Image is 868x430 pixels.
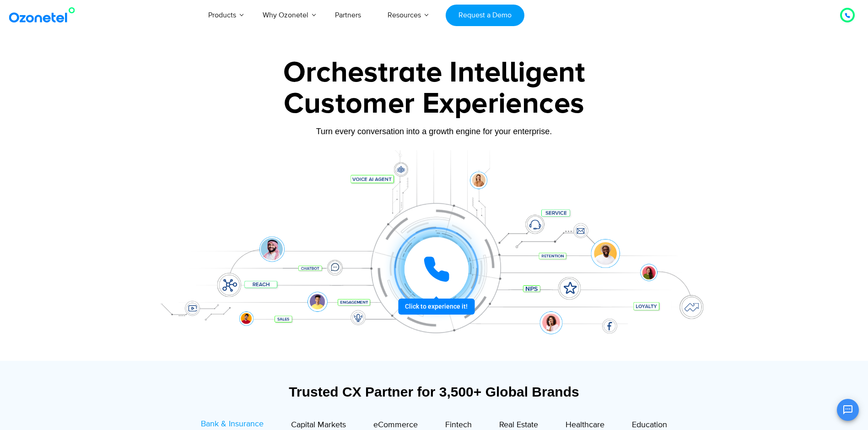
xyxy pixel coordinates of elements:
div: Customer Experiences [148,82,720,126]
span: Fintech [445,420,472,430]
span: Healthcare [566,420,604,430]
div: Trusted CX Partner for 3,500+ Global Brands [153,384,716,400]
span: Bank & Insurance [201,419,264,429]
span: Education [632,420,667,430]
a: Request a Demo [446,5,524,26]
button: Open chat [837,399,859,421]
span: Capital Markets [291,420,346,430]
span: Real Estate [499,420,538,430]
div: Orchestrate Intelligent [148,58,720,87]
span: eCommerce [373,420,418,430]
div: Turn every conversation into a growth engine for your enterprise. [148,126,720,136]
